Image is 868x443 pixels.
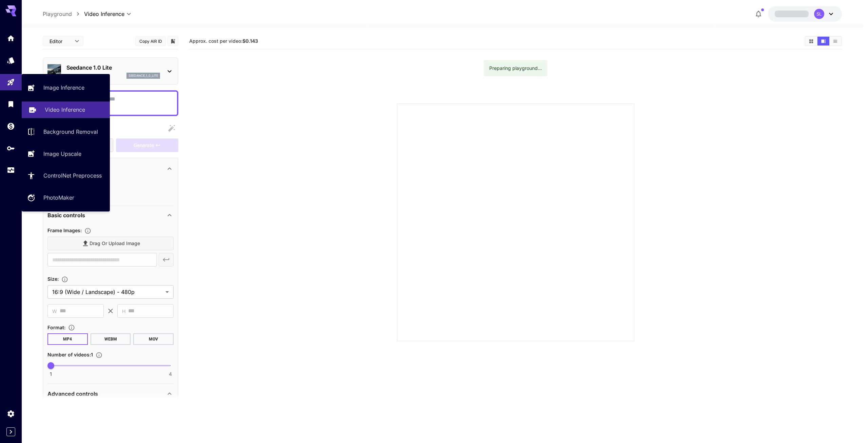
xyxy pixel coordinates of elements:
[66,63,160,72] p: Seedance 1.0 Lite
[6,427,15,436] button: Expand sidebar
[43,84,84,92] p: Image Inference
[817,37,829,45] button: Show videos in video view
[7,100,15,108] div: Library
[805,37,817,45] button: Show videos in grid view
[189,38,258,44] span: Approx. cost per video:
[7,78,15,87] div: Playground
[91,333,131,345] button: WEBM
[47,390,98,398] p: Advanced controls
[45,106,85,114] p: Video Inference
[50,38,71,45] span: Editor
[7,409,15,418] div: Settings
[43,150,81,158] p: Image Upscale
[47,227,82,233] span: Frame Images :
[242,38,258,44] b: $0.143
[7,34,15,42] div: Home
[47,211,85,219] p: Basic controls
[805,36,842,46] div: Show videos in grid viewShow videos in video viewShow videos in list view
[129,73,158,78] p: seedance_1_0_lite
[7,166,15,174] div: Usage
[170,37,176,45] button: Add to library
[47,276,59,282] span: Size :
[43,171,102,180] p: ControlNet Preprocess
[135,36,166,46] button: Copy AIR ID
[47,333,88,345] button: MP4
[22,101,110,118] a: Video Inference
[22,189,110,206] a: PhotoMaker
[22,124,110,140] a: Background Removal
[43,10,84,18] nav: breadcrumb
[93,352,105,358] button: Specify how many videos to generate in a single request. Each video generation will be charged se...
[122,307,125,315] span: H
[47,352,93,357] span: Number of videos : 1
[7,122,15,130] div: Wallet
[82,227,94,234] button: Upload frame images.
[829,37,841,45] button: Show videos in list view
[22,79,110,96] a: Image Inference
[133,333,174,345] button: MOV
[22,145,110,162] a: Image Upscale
[43,193,74,202] p: PhotoMaker
[50,371,52,377] span: 1
[84,10,124,18] span: Video Inference
[43,10,72,18] p: Playground
[65,324,78,331] button: Choose the file format for the output video.
[7,144,15,152] div: API Keys
[7,56,15,64] div: Models
[814,9,824,19] div: SL
[489,62,542,74] div: Preparing playground...
[52,307,57,315] span: W
[52,288,163,296] span: 16:9 (Wide / Landscape) - 480p
[47,325,65,330] span: Format :
[169,371,172,377] span: 4
[22,167,110,184] a: ControlNet Preprocess
[59,276,71,283] button: Adjust the dimensions of the generated image by specifying its width and height in pixels, or sel...
[43,128,98,136] p: Background Removal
